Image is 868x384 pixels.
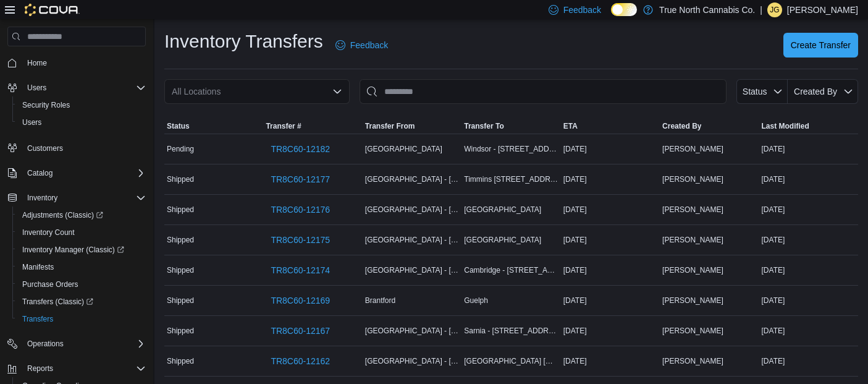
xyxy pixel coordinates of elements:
[22,100,70,110] span: Security Roles
[17,225,146,240] span: Inventory Count
[17,98,146,113] span: Security Roles
[271,203,330,216] span: TR8C60-12176
[743,87,767,96] span: Status
[12,224,151,241] button: Inventory Count
[787,2,858,17] p: [PERSON_NAME]
[22,117,41,127] span: Users
[759,172,858,187] div: [DATE]
[22,80,51,95] button: Users
[662,296,723,305] span: [PERSON_NAME]
[561,119,660,134] button: ETA
[662,265,723,275] span: [PERSON_NAME]
[167,174,194,184] span: Shipped
[464,174,558,184] span: Timmins [STREET_ADDRESS]
[464,265,558,275] span: Cambridge - [STREET_ADDRESS]
[22,262,54,272] span: Manifests
[767,2,782,17] div: Jessica Gallant
[167,235,194,245] span: Shipped
[2,54,151,72] button: Home
[25,4,80,16] img: Cova
[561,354,660,369] div: [DATE]
[12,241,151,258] a: Inventory Manager (Classic)
[266,258,335,283] a: TR8C60-12174
[271,264,330,276] span: TR8C60-12174
[563,4,601,16] span: Feedback
[266,318,335,343] a: TR8C60-12167
[2,189,151,207] button: Inventory
[759,119,858,134] button: Last Modified
[360,79,727,104] input: This is a search bar. After typing your query, hit enter to filter the results lower in the page.
[17,294,98,309] a: Transfers (Classic)
[365,296,395,305] span: Brantford
[791,39,851,51] span: Create Transfer
[17,260,146,275] span: Manifests
[17,294,146,309] span: Transfers (Classic)
[759,323,858,338] div: [DATE]
[266,121,301,131] span: Transfer #
[662,144,723,154] span: [PERSON_NAME]
[365,144,442,154] span: [GEOGRAPHIC_DATA]
[167,121,190,131] span: Status
[17,277,83,292] a: Purchase Orders
[365,235,459,245] span: [GEOGRAPHIC_DATA] - [STREET_ADDRESS]
[22,336,69,351] button: Operations
[464,235,541,245] span: [GEOGRAPHIC_DATA]
[464,144,558,154] span: Windsor - [STREET_ADDRESS]
[561,233,660,247] div: [DATE]
[365,265,459,275] span: [GEOGRAPHIC_DATA] - [STREET_ADDRESS]
[611,3,637,16] input: Dark Mode
[22,55,146,70] span: Home
[12,258,151,276] button: Manifests
[22,361,58,376] button: Reports
[167,356,194,366] span: Shipped
[167,144,194,154] span: Pending
[659,2,755,17] p: True North Cannabis Co.
[783,33,858,58] button: Create Transfer
[2,335,151,352] button: Operations
[27,339,64,349] span: Operations
[266,167,335,192] a: TR8C60-12177
[17,260,59,275] a: Manifests
[464,296,488,305] span: Guelph
[27,143,63,153] span: Customers
[22,245,124,255] span: Inventory Manager (Classic)
[22,56,52,70] a: Home
[27,364,53,373] span: Reports
[561,142,660,156] div: [DATE]
[22,80,146,95] span: Users
[561,263,660,278] div: [DATE]
[266,288,335,313] a: TR8C60-12169
[561,172,660,187] div: [DATE]
[332,87,342,96] button: Open list of options
[167,326,194,336] span: Shipped
[266,349,335,373] a: TR8C60-12162
[2,164,151,182] button: Catalog
[561,202,660,217] div: [DATE]
[563,121,578,131] span: ETA
[461,119,560,134] button: Transfer To
[27,193,57,203] span: Inventory
[22,166,146,181] span: Catalog
[271,294,330,307] span: TR8C60-12169
[365,174,459,184] span: [GEOGRAPHIC_DATA] - [STREET_ADDRESS]
[17,242,129,257] a: Inventory Manager (Classic)
[561,323,660,338] div: [DATE]
[662,121,701,131] span: Created By
[2,139,151,156] button: Customers
[365,326,459,336] span: [GEOGRAPHIC_DATA] - [STREET_ADDRESS]
[770,2,779,17] span: JG
[662,205,723,215] span: [PERSON_NAME]
[22,190,62,205] button: Inventory
[271,325,330,337] span: TR8C60-12167
[17,242,146,257] span: Inventory Manager (Classic)
[17,98,75,113] a: Security Roles
[788,79,858,104] button: Created By
[17,277,146,292] span: Purchase Orders
[22,166,57,181] button: Catalog
[759,354,858,369] div: [DATE]
[736,79,788,104] button: Status
[22,336,146,351] span: Operations
[794,87,837,96] span: Created By
[167,205,194,215] span: Shipped
[660,119,759,134] button: Created By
